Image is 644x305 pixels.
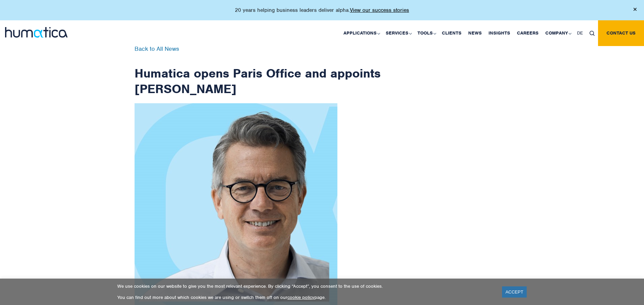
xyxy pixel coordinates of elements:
span: DE [577,30,583,36]
img: logo [5,27,68,38]
a: Company [542,20,574,46]
p: We use cookies on our website to give you the most relevant experience. By clicking “Accept”, you... [117,283,494,289]
a: Applications [340,20,382,46]
h1: Humatica opens Paris Office and appoints [PERSON_NAME] [135,46,381,96]
a: Clients [438,20,465,46]
a: cookie policy [287,295,314,300]
a: Tools [414,20,438,46]
a: Services [382,20,414,46]
a: Contact us [598,20,644,46]
p: You can find out more about which cookies we are using or switch them off on our page. [117,295,494,300]
a: Insights [485,20,514,46]
a: View our success stories [350,7,409,14]
a: Careers [514,20,542,46]
a: ACCEPT [502,286,527,298]
a: DE [574,20,586,46]
img: search_icon [590,31,595,36]
a: News [465,20,485,46]
p: 20 years helping business leaders deliver alpha. [235,7,409,14]
a: Back to All News [135,45,179,52]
